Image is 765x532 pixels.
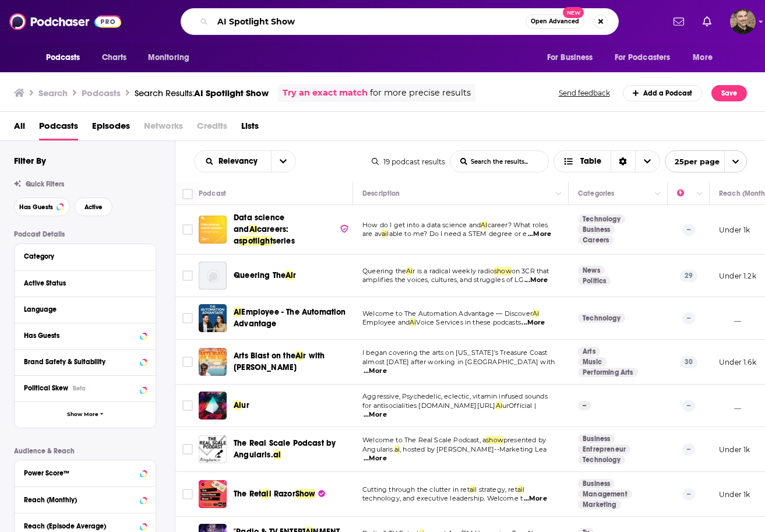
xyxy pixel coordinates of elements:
span: Queering the [362,267,406,275]
span: Open Advanced [531,19,579,24]
span: Welcome to The Real Scale Podcast, a [362,436,486,444]
span: The Real Scale Podcast by Angularis. [234,438,336,460]
span: ...More [524,276,548,285]
div: Reach (Episode Average) [24,522,136,530]
a: Management [578,489,632,499]
span: Episodes [92,117,130,140]
a: Arts Blast on the Air with Willi Miller [199,348,227,376]
span: Toggle select row [182,270,193,281]
h2: Choose View [554,150,660,172]
div: Beta [73,385,86,392]
a: Add a Podcast [623,85,703,101]
span: I began covering the arts on [US_STATE]'s Treasure Coast [362,348,548,357]
p: Podcast Details [14,230,156,238]
a: Business [578,479,615,488]
a: The Real Scale Podcast by Angularis.ai [199,435,227,463]
span: Toggle select row [182,444,193,455]
p: -- [682,443,695,455]
span: Political Skew [24,384,68,392]
span: ...More [364,367,387,376]
img: Aiur [199,392,227,420]
span: ur [241,400,249,410]
div: Search podcasts, credits, & more... [181,8,619,35]
a: Podcasts [39,117,78,140]
button: Show profile menu [730,9,756,34]
a: The Retail Razor Show [199,480,227,508]
a: Music [578,357,607,367]
button: open menu [271,151,295,172]
span: New [563,7,584,18]
span: are av [362,230,382,238]
a: Lists [241,117,259,140]
span: ...More [521,318,545,327]
img: Ai Employee - The Automation Advantage [199,304,227,332]
button: open menu [539,47,608,69]
span: Podcasts [46,50,80,66]
a: Queering TheAir [234,270,297,281]
span: Charts [102,50,127,66]
h2: Filter By [14,155,46,166]
span: Welcome to The Automation Advantage — Discover [362,309,533,318]
span: Ai [295,351,303,361]
span: ai [470,485,475,494]
button: Has Guests [24,328,146,343]
a: All [14,117,25,140]
button: Political SkewBeta [24,380,146,395]
span: ai [517,485,523,494]
span: ...More [528,230,551,239]
span: amplifies the voices, cultures, and struggles of LG [362,276,524,284]
button: Show More [15,401,156,428]
a: Search Results:AI Spotlight Show [135,87,269,98]
span: spotlight [239,236,273,246]
p: Under 1k [719,489,750,499]
span: Ai [285,270,293,280]
span: For Business [547,50,593,66]
span: Toggle select row [182,313,193,323]
p: __ [719,313,741,323]
div: Power Score™ [24,469,136,477]
span: How do I get into a data science and [362,221,481,229]
span: AI Spotlight Show [194,87,269,98]
p: __ [719,401,741,411]
p: -- [682,224,695,235]
span: For Podcasters [615,50,671,66]
span: show [494,267,512,275]
span: ai [273,450,281,460]
span: l [523,485,524,494]
a: Show notifications dropdown [698,12,716,31]
button: Column Actions [552,187,566,201]
button: Brand Safety & Suitability [24,354,146,369]
div: Sort Direction [611,151,635,172]
button: Save [711,85,747,101]
button: Column Actions [651,187,665,201]
span: Voice Services in these podcasts [416,318,520,326]
button: open menu [685,47,727,69]
span: Monitoring [148,50,189,66]
p: Audience & Reach [14,447,156,455]
div: Categories [578,186,614,200]
span: Toggle select row [182,357,193,367]
a: Data science andAIcareers: aspotlightseries [234,212,349,247]
p: -- [682,312,695,324]
span: AI [533,309,539,318]
p: -- [682,400,695,411]
span: Ai [496,401,502,410]
button: Has Guests [14,198,70,216]
a: Aiur [234,400,249,411]
div: Description [362,186,400,200]
span: Show [295,489,316,499]
button: open menu [665,150,747,172]
a: Podchaser - Follow, Share and Rate Podcasts [9,10,121,33]
span: series [273,236,295,246]
span: Active [84,204,103,210]
button: Open AdvancedNew [526,15,584,29]
span: AI [481,221,487,229]
span: Toggle select row [182,489,193,499]
span: ...More [364,454,387,463]
span: Toggle select row [182,400,193,411]
p: Under 1.2k [719,271,756,281]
